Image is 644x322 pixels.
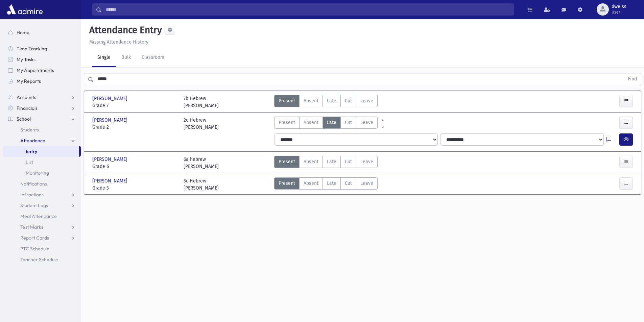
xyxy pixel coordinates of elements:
button: Find [624,73,641,85]
span: Present [279,119,295,126]
a: Notifications [3,178,81,189]
span: Student Logs [20,202,48,208]
span: Grade 7 [92,102,177,109]
a: Single [92,48,116,67]
span: Cut [345,97,352,104]
span: Attendance [20,138,45,144]
div: 2c Hebrew [PERSON_NAME] [184,117,219,131]
a: School [3,114,81,124]
a: Accounts [3,92,81,103]
span: Report Cards [20,235,49,241]
a: PTC Schedule [3,243,81,254]
span: Late [327,158,336,165]
div: AttTypes [274,117,378,131]
a: My Tasks [3,54,81,65]
span: Grade 2 [92,124,177,131]
div: AttTypes [274,156,378,170]
span: Present [279,180,295,187]
input: Search [102,3,514,16]
a: Entry [3,146,79,157]
span: Entry [26,148,37,154]
span: Monitoring [26,170,49,176]
span: [PERSON_NAME] [92,156,129,163]
a: Teacher Schedule [3,254,81,265]
a: Financials [3,103,81,114]
span: Cut [345,158,352,165]
a: List [3,157,81,168]
a: Bulk [116,48,136,67]
a: Report Cards [3,232,81,243]
u: Missing Attendance History [89,39,148,45]
a: Home [3,27,81,38]
span: [PERSON_NAME] [92,177,129,184]
a: Time Tracking [3,43,81,54]
a: My Appointments [3,65,81,76]
div: AttTypes [274,95,378,109]
span: Present [279,158,295,165]
a: Attendance [3,135,81,146]
span: Absent [304,119,318,126]
div: AttTypes [274,177,378,192]
span: Meal Attendance [20,213,57,219]
span: Cut [345,180,352,187]
span: Late [327,119,336,126]
a: Meal Attendance [3,211,81,222]
span: Grade 6 [92,163,177,170]
span: Absent [304,158,318,165]
span: Students [20,127,39,133]
a: Students [3,124,81,135]
a: Missing Attendance History [87,39,148,45]
span: Leave [360,180,373,187]
span: Absent [304,180,318,187]
span: Infractions [20,192,44,198]
div: 6a hebrew [PERSON_NAME] [184,156,219,170]
span: Leave [360,158,373,165]
div: 3c Hebrew [PERSON_NAME] [184,177,219,192]
span: List [26,159,33,165]
span: School [17,116,31,122]
span: Late [327,97,336,104]
span: My Tasks [17,56,35,63]
span: dweiss [612,4,626,9]
a: Monitoring [3,168,81,178]
a: Test Marks [3,222,81,232]
span: [PERSON_NAME] [92,95,129,102]
a: Infractions [3,189,81,200]
img: AdmirePro [5,3,44,16]
span: Cut [345,119,352,126]
span: Late [327,180,336,187]
span: Home [17,29,29,35]
span: My Reports [17,78,41,84]
span: Leave [360,119,373,126]
span: User [612,9,626,15]
span: Notifications [20,181,47,187]
span: Absent [304,97,318,104]
span: [PERSON_NAME] [92,117,129,124]
span: Financials [17,105,38,111]
span: Test Marks [20,224,43,230]
span: Teacher Schedule [20,256,58,263]
a: Classroom [136,48,170,67]
a: My Reports [3,76,81,86]
span: Present [279,97,295,104]
span: Leave [360,97,373,104]
h5: Attendance Entry [87,24,162,36]
a: Student Logs [3,200,81,211]
span: Grade 3 [92,184,177,192]
span: PTC Schedule [20,246,49,252]
span: My Appointments [17,67,54,73]
div: 7b Hebrew [PERSON_NAME] [184,95,219,109]
span: Time Tracking [17,46,47,52]
span: Accounts [17,94,36,100]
